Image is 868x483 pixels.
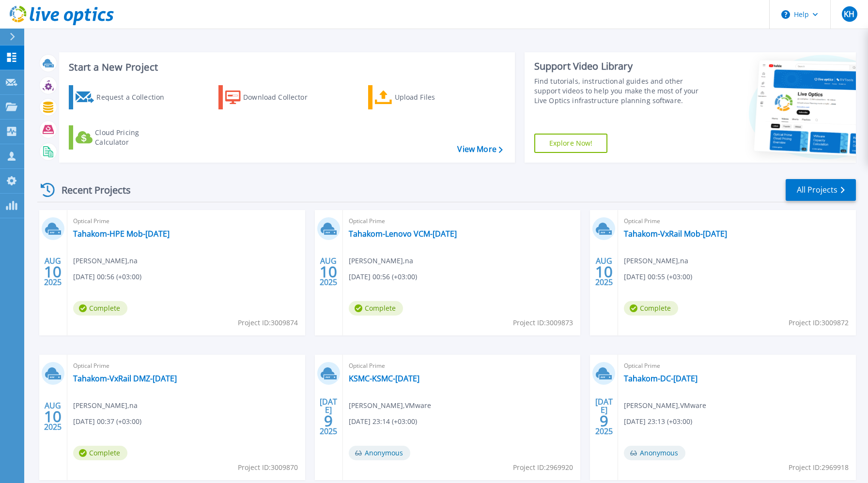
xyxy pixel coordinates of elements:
span: Project ID: 2969918 [789,462,849,473]
span: 9 [600,417,608,425]
div: [DATE] 2025 [319,399,338,434]
h3: Start a New Project [69,62,502,73]
a: Tahakom-VxRail Mob-[DATE] [624,229,727,239]
span: Complete [624,301,678,316]
a: Tahakom-DC-[DATE] [624,374,697,383]
span: Complete [73,446,127,460]
span: [PERSON_NAME] , na [73,400,138,411]
span: 10 [595,268,613,276]
a: Tahakom-HPE Mob-[DATE] [73,229,170,239]
span: [DATE] 00:55 (+03:00) [624,272,692,282]
span: Project ID: 3009873 [513,317,573,328]
div: AUG 2025 [595,254,613,289]
span: Optical Prime [73,216,299,226]
span: Project ID: 3009870 [238,462,298,473]
span: Anonymous [349,446,410,460]
span: 10 [320,268,337,276]
span: Complete [73,301,127,316]
div: Upload Files [395,88,472,107]
span: Optical Prime [624,216,850,226]
span: KH [844,10,854,18]
span: [PERSON_NAME] , VMware [624,400,706,411]
span: Optical Prime [73,361,299,371]
span: [PERSON_NAME] , na [349,256,413,266]
span: 9 [324,417,333,425]
a: Tahakom-Lenovo VCM-[DATE] [349,229,457,239]
a: All Projects [786,179,856,201]
div: Support Video Library [534,60,702,73]
span: [DATE] 23:13 (+03:00) [624,416,692,427]
span: Optical Prime [349,361,575,371]
div: Request a Collection [96,88,174,107]
span: Optical Prime [349,216,575,226]
a: View More [457,145,502,154]
div: AUG 2025 [319,254,338,289]
span: Project ID: 3009872 [789,317,849,328]
div: Find tutorials, instructional guides and other support videos to help you make the most of your L... [534,76,702,106]
span: [DATE] 00:56 (+03:00) [349,272,417,282]
span: [PERSON_NAME] , VMware [349,400,431,411]
span: 10 [44,412,62,421]
a: KSMC-KSMC-[DATE] [349,374,419,383]
span: [DATE] 23:14 (+03:00) [349,416,417,427]
div: Cloud Pricing Calculator [95,128,172,147]
a: Upload Files [368,85,476,109]
span: [PERSON_NAME] , na [624,256,688,266]
a: Request a Collection [69,85,177,109]
span: Project ID: 3009874 [238,317,298,328]
div: AUG 2025 [44,254,62,289]
span: [PERSON_NAME] , na [73,256,138,266]
div: [DATE] 2025 [595,399,613,434]
span: Project ID: 2969920 [513,462,573,473]
div: AUG 2025 [44,399,62,434]
a: Cloud Pricing Calculator [69,125,177,150]
a: Download Collector [218,85,326,109]
span: Optical Prime [624,361,850,371]
span: [DATE] 00:37 (+03:00) [73,416,141,427]
span: [DATE] 00:56 (+03:00) [73,272,141,282]
span: Anonymous [624,446,685,460]
a: Explore Now! [534,134,608,153]
div: Download Collector [243,88,321,107]
span: 10 [44,268,62,276]
span: Complete [349,301,403,316]
div: Recent Projects [37,178,144,202]
a: Tahakom-VxRail DMZ-[DATE] [73,374,177,383]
